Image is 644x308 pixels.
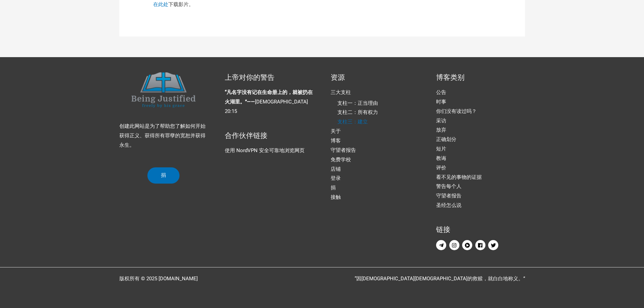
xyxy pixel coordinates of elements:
[436,88,525,210] nav: 博客类别
[331,138,341,144] a: 博客
[337,109,378,115] a: 支柱二：所有权力
[331,157,351,163] a: 免费学校
[161,172,166,178] font: 捐
[225,99,308,114] font: [DEMOGRAPHIC_DATA] 20:15
[225,147,305,153] a: 使用 NordVPN 安全可靠地浏览网页
[436,73,464,81] font: 博客类别
[119,72,208,164] aside: 页脚小部件 1
[147,167,180,184] a: 捐
[436,118,446,124] a: 采访
[225,89,313,105] font: “凡名字没有记在生命册上的，就被扔在火湖里。”——
[225,132,267,140] font: 合作伙伴链接
[331,72,420,202] aside: 页脚小部件 3
[153,1,168,7] a: 在此处
[436,136,456,142] a: 正确划分
[331,166,341,172] a: 店铺
[355,276,525,282] font: “因[DEMOGRAPHIC_DATA][DEMOGRAPHIC_DATA]的救赎，就白白地称义。”
[436,226,450,234] font: 链接
[436,146,446,152] a: 短片
[331,194,341,200] a: 接触
[436,240,448,250] a: 电报机
[189,1,194,7] font: 。
[331,88,420,202] nav: 资源
[436,202,461,208] a: 圣经怎么说
[436,155,446,161] a: 教诲
[337,100,378,106] a: 支柱一：正当理由
[331,128,341,134] a: 关于
[436,99,446,105] a: 时事
[436,174,482,180] a: 看不见的事物的证据
[436,183,461,189] a: 警告每个人
[436,193,461,199] a: 守望者报告
[119,123,206,148] font: 创建此网站是为了帮助您了解如何开始获得正义、获得所有罪孽的宽恕并获得永生。
[436,165,446,171] a: 评价
[436,127,446,133] a: 放弃
[225,72,314,156] aside: 页脚小部件 2
[436,89,446,95] a: 公告
[462,240,474,250] a: 游戏圈
[436,108,477,114] a: 你们没有读过吗？
[488,240,500,250] a: 叽叽喳喳
[225,73,275,81] font: 上帝对你的警告
[331,73,345,81] font: 资源
[331,89,351,95] font: 三大支柱
[225,146,314,156] nav: 合作伙伴链接
[331,147,356,153] a: 守望者报告
[168,1,189,7] font: 下载影片
[331,185,336,191] a: 捐
[449,240,461,250] a: Instagram
[337,119,368,125] a: 支柱三：建立
[119,276,198,282] font: 版权所有 © 2025 [DOMAIN_NAME]
[475,240,487,250] a: Facebook
[331,175,341,181] a: 登录
[436,72,525,252] aside: 页脚小部件 4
